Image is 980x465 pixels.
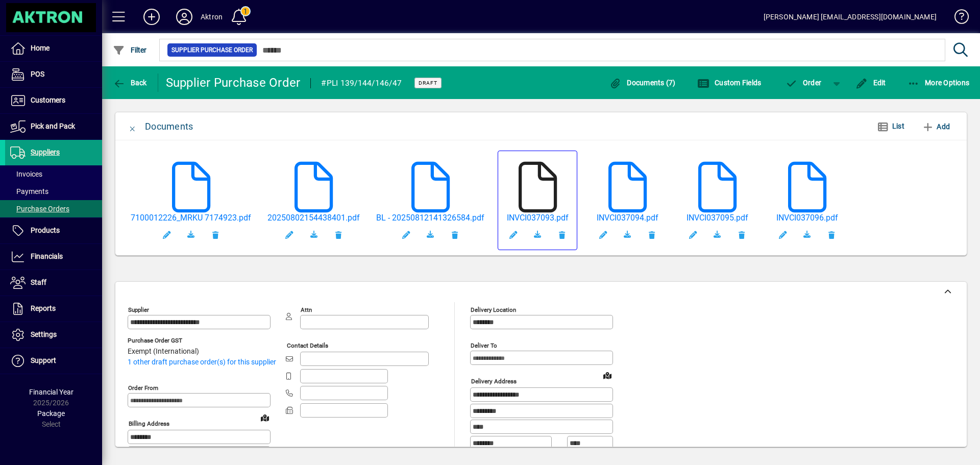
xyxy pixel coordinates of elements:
div: Documents [145,118,193,135]
a: Home [5,36,102,61]
span: Settings [31,330,57,338]
span: Back [113,79,147,87]
button: Remove [819,223,844,247]
span: Products [31,226,60,234]
mat-label: Order from [128,384,158,391]
a: Download [705,223,729,247]
div: [PERSON_NAME] [EMAIL_ADDRESS][DOMAIN_NAME] [764,9,937,25]
button: Edit [154,223,179,247]
a: INVCI037093.pdf [501,213,574,223]
span: Filter [113,46,147,54]
button: Edit [394,223,418,247]
mat-label: Attn [301,306,312,313]
span: Staff [31,278,46,286]
button: Back [110,74,150,92]
a: Download [302,223,326,247]
span: Purchase Orders [10,205,69,213]
span: Financial Year [29,388,73,396]
button: Edit [853,74,889,92]
span: Reports [31,304,56,312]
button: Profile [168,8,201,26]
h5: INVCI037096.pdf [770,213,844,223]
div: Aktron [201,9,223,25]
span: Home [31,44,50,52]
mat-label: Deliver To [471,342,497,349]
app-page-header-button: Back [102,74,158,92]
a: 7100012226_MRKU 7174923.pdf [131,213,251,223]
button: Remove [729,223,754,247]
a: Customers [5,88,102,113]
a: Financials [5,244,102,270]
button: Add [135,8,168,26]
button: Edit [591,223,615,247]
span: Edit [855,79,886,87]
span: Package [37,409,65,418]
button: Add [918,117,954,136]
div: #PLI 139/144/146/47 [321,75,402,91]
a: Products [5,218,102,243]
span: Order [785,79,821,87]
button: Remove [203,223,228,247]
button: Remove [443,223,467,247]
mat-label: Supplier [128,306,149,313]
a: Support [5,348,102,374]
span: Support [31,356,56,364]
span: POS [31,70,44,78]
a: Reports [5,296,102,322]
span: More Options [908,79,970,87]
span: Customers [31,96,65,104]
mat-label: Delivery Location [471,306,516,313]
div: Supplier Purchase Order [166,75,301,91]
span: Payments [10,187,48,195]
span: Financials [31,252,63,260]
button: Remove [326,223,351,247]
a: View on map [599,367,616,383]
a: Settings [5,322,102,348]
span: Add [922,118,950,135]
a: Pick and Pack [5,114,102,139]
button: Close [120,114,145,139]
span: Documents (7) [609,79,676,87]
a: BL - 20250812141326584.pdf [376,213,484,223]
a: View on map [257,409,273,426]
span: Suppliers [31,148,60,156]
a: Download [418,223,443,247]
span: Invoices [10,170,42,178]
button: Order [780,74,826,92]
button: Filter [110,41,150,59]
h5: 20250802154438401.pdf [267,213,360,223]
a: POS [5,62,102,87]
span: Purchase Order GST [128,337,199,344]
a: Download [615,223,640,247]
a: Invoices [5,165,102,183]
button: Edit [770,223,795,247]
button: Remove [550,223,574,247]
a: INVCI037094.pdf [591,213,664,223]
button: Edit [501,223,525,247]
button: Remove [640,223,664,247]
button: Edit [277,223,302,247]
span: List [892,122,904,130]
a: Purchase Orders [5,200,102,217]
button: Documents (7) [607,74,678,92]
span: Draft [419,80,437,86]
a: Download [525,223,550,247]
span: Pick and Pack [31,122,75,130]
a: Staff [5,270,102,296]
span: Custom Fields [697,79,762,87]
a: INVCI037095.pdf [680,213,754,223]
span: Exempt (International) [128,348,199,356]
a: Knowledge Base [947,2,967,35]
a: Download [179,223,203,247]
a: Payments [5,183,102,200]
button: Edit [680,223,705,247]
button: Custom Fields [695,74,764,92]
button: List [869,117,913,136]
button: More Options [905,74,972,92]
